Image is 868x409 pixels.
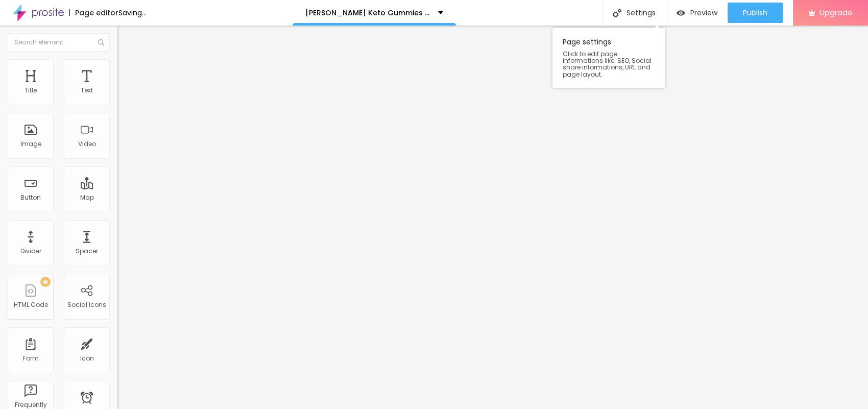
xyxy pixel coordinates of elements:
span: Publish [743,9,767,17]
p: [PERSON_NAME] Keto Gummies [GEOGRAPHIC_DATA] [305,9,430,16]
div: Page editor [69,9,118,16]
div: Image [20,140,41,148]
span: Upgrade [819,8,853,17]
iframe: Editor [117,26,868,409]
div: Text [81,87,93,94]
div: Saving... [118,9,147,16]
div: Button [20,194,41,201]
div: Page settings [552,28,665,88]
div: Spacer [76,248,98,255]
div: Video [78,140,96,148]
div: Icon [80,355,94,362]
img: Icone [613,9,621,17]
div: Social Icons [67,301,106,308]
img: Icone [98,39,104,45]
img: view-1.svg [677,9,685,17]
div: Divider [20,248,41,255]
input: Search element [8,33,110,52]
span: Preview [690,9,717,17]
div: Title [25,87,37,94]
span: Click to edit page informations like: SEO, Social share informations, URL and page layout. [563,51,655,78]
div: Form [23,355,39,362]
button: Publish [728,3,783,23]
button: Preview [666,3,728,23]
div: HTML Code [14,301,48,308]
div: Map [80,194,94,201]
